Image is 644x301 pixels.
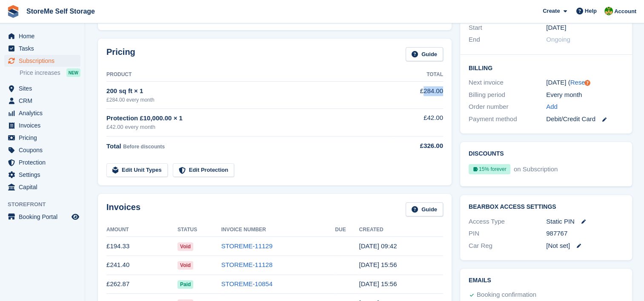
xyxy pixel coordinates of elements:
[4,95,80,107] a: menu
[106,237,177,256] td: £194.33
[469,23,546,33] div: Start
[106,163,168,177] a: Edit Unit Types
[19,82,70,94] span: Sites
[546,36,570,43] span: Ongoing
[4,43,80,54] a: menu
[177,280,193,289] span: Paid
[546,217,624,227] div: Static PIN
[106,86,392,96] div: 200 sq ft × 1
[4,144,80,156] a: menu
[359,280,397,287] time: 2025-07-14 14:56:27 UTC
[106,68,392,82] th: Product
[20,68,80,77] a: Price increases NEW
[546,114,624,124] div: Debit/Credit Card
[177,261,193,270] span: Void
[177,223,221,237] th: Status
[7,5,20,18] img: stora-icon-8386f47178a22dfd0bd8f6a31ec36ba5ce8667c1dd55bd0f319d3a0aa187defe.svg
[20,69,60,77] span: Price increases
[221,242,273,250] a: STOREME-11129
[469,35,546,45] div: End
[221,223,335,237] th: Invoice Number
[4,82,80,94] a: menu
[359,242,397,250] time: 2025-09-05 08:42:09 UTC
[19,211,70,223] span: Booking Portal
[570,79,587,86] a: Reset
[19,132,70,144] span: Pricing
[359,223,443,237] th: Created
[469,114,546,124] div: Payment method
[392,68,443,82] th: Total
[469,90,546,100] div: Billing period
[392,141,443,151] div: £326.00
[584,79,591,87] div: Tooltip anchor
[4,211,80,223] a: menu
[543,7,560,15] span: Create
[469,229,546,239] div: PIN
[123,144,165,150] span: Before discounts
[173,163,234,177] a: Edit Protection
[546,78,624,88] div: [DATE] ( )
[546,23,566,33] time: 2023-02-13 00:00:00 UTC
[106,96,392,104] div: £284.00 every month
[546,90,624,100] div: Every month
[4,169,80,181] a: menu
[469,277,624,284] h2: Emails
[469,217,546,227] div: Access Type
[512,165,558,173] span: on Subscription
[335,223,359,237] th: Due
[19,107,70,119] span: Analytics
[106,202,140,216] h2: Invoices
[19,95,70,107] span: CRM
[4,30,80,42] a: menu
[406,47,443,61] a: Guide
[19,181,70,193] span: Capital
[4,55,80,67] a: menu
[392,82,443,108] td: £284.00
[19,144,70,156] span: Coupons
[106,123,392,131] div: £42.00 every month
[359,261,397,268] time: 2025-08-14 14:56:51 UTC
[19,119,70,131] span: Invoices
[221,280,273,287] a: STOREME-10854
[19,55,70,67] span: Subscriptions
[469,150,624,157] h2: Discounts
[177,242,193,251] span: Void
[546,229,624,239] div: 987767
[4,119,80,131] a: menu
[406,202,443,216] a: Guide
[19,169,70,181] span: Settings
[585,7,597,15] span: Help
[19,43,70,54] span: Tasks
[469,78,546,88] div: Next invoice
[8,200,85,209] span: Storefront
[477,290,536,300] div: Booking confirmation
[106,223,177,237] th: Amount
[469,241,546,251] div: Car Reg
[106,114,392,123] div: Protection £10,000.00 × 1
[221,261,273,268] a: STOREME-11128
[19,30,70,42] span: Home
[106,142,121,150] span: Total
[4,181,80,193] a: menu
[614,7,636,16] span: Account
[469,204,624,210] h2: BearBox Access Settings
[604,7,613,15] img: StorMe
[23,4,98,18] a: StoreMe Self Storage
[546,102,558,112] a: Add
[4,156,80,168] a: menu
[66,68,80,77] div: NEW
[392,108,443,136] td: £42.00
[469,164,510,174] div: 15% forever
[546,241,624,251] div: [Not set]
[469,102,546,112] div: Order number
[4,132,80,144] a: menu
[4,107,80,119] a: menu
[106,275,177,294] td: £262.87
[70,212,80,222] a: Preview store
[106,256,177,275] td: £241.40
[19,156,70,168] span: Protection
[106,47,135,61] h2: Pricing
[469,63,624,72] h2: Billing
